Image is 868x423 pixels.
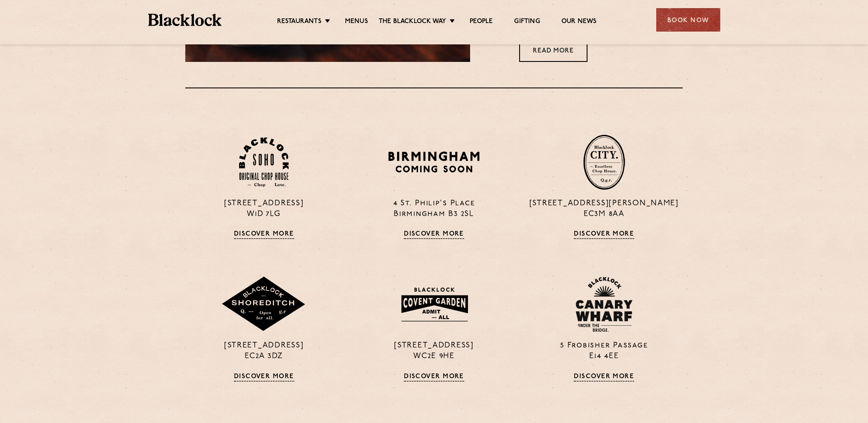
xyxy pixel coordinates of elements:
[345,18,368,27] a: Menus
[234,230,294,239] a: Discover More
[519,38,587,62] a: Read More
[387,149,481,175] img: BIRMINGHAM-P22_-e1747915156957.png
[239,137,289,187] img: Soho-stamp-default.svg
[148,14,222,26] img: BL_Textured_Logo-footer-cropped.svg
[574,230,634,239] a: Discover More
[379,18,446,27] a: The Blacklock Way
[185,341,342,362] p: [STREET_ADDRESS] EC2A 3DZ
[574,373,634,382] a: Discover More
[404,373,464,382] a: Discover More
[185,198,342,220] p: [STREET_ADDRESS] W1D 7LG
[576,277,633,332] img: BL_CW_Logo_Website.svg
[526,341,683,362] p: 5 Frobisher Passage E14 4EE
[561,18,597,27] a: Our News
[583,134,625,190] img: City-stamp-default.svg
[514,18,540,27] a: Gifting
[234,373,294,382] a: Discover More
[277,18,321,27] a: Restaurants
[526,198,683,220] p: [STREET_ADDRESS][PERSON_NAME] EC3M 8AA
[656,8,720,32] div: Book Now
[221,277,307,332] img: Shoreditch-stamp-v2-default.svg
[404,230,464,239] a: Discover More
[470,18,493,27] a: People
[355,341,512,362] p: [STREET_ADDRESS] WC2E 9HE
[393,282,475,327] img: BLA_1470_CoventGarden_Website_Solid.svg
[355,198,512,220] p: 4 St. Philip's Place Birmingham B3 2SL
